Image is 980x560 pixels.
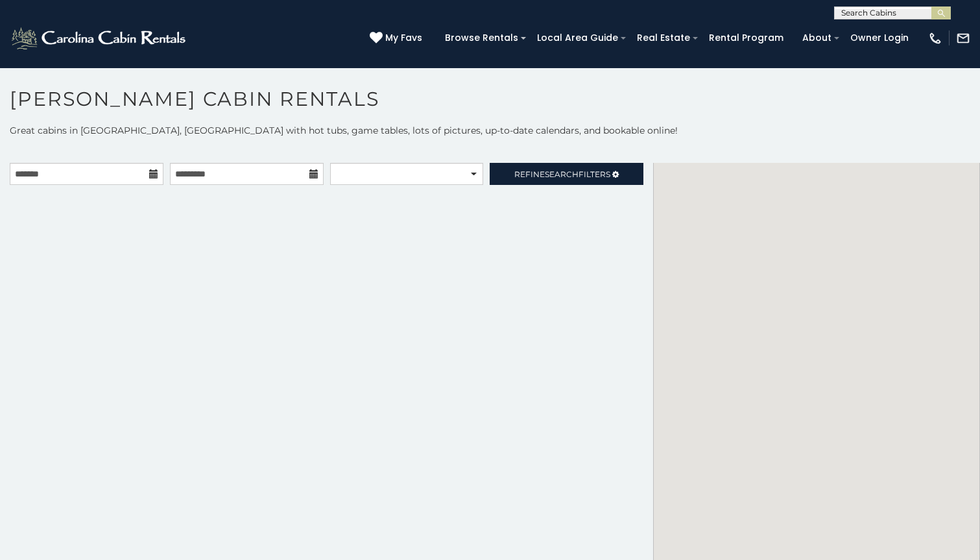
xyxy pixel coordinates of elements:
a: My Favs [370,31,425,45]
a: About [796,28,838,48]
span: Refine Filters [514,169,610,179]
span: Search [545,169,579,179]
a: Local Area Guide [531,28,625,48]
a: RefineSearchFilters [490,163,643,185]
a: Owner Login [844,28,915,48]
a: Real Estate [630,28,697,48]
a: Rental Program [702,28,790,48]
img: mail-regular-white.png [956,31,970,45]
span: My Favs [385,31,422,45]
img: phone-regular-white.png [928,31,942,45]
img: White-1-2.png [10,25,189,51]
a: Browse Rentals [438,28,525,48]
